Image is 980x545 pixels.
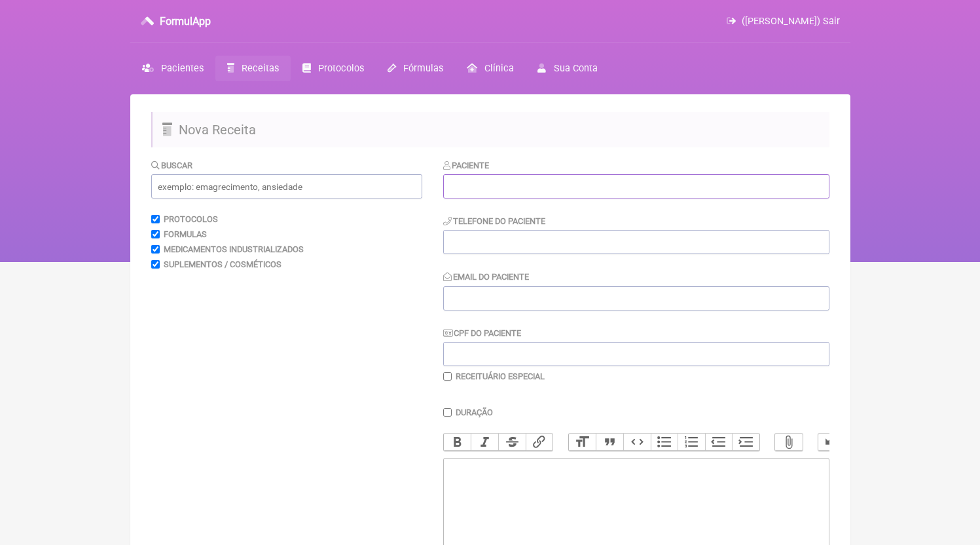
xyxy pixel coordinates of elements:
button: Heading [569,434,596,451]
label: Receituário Especial [456,371,545,381]
button: Decrease Level [705,434,733,451]
label: Buscar [151,160,193,170]
button: Italic [471,434,498,451]
label: Paciente [443,160,490,170]
span: Fórmulas [403,63,443,74]
span: Clínica [484,63,514,74]
button: Bullets [651,434,678,451]
span: ([PERSON_NAME]) Sair [742,16,840,27]
button: Bold [444,434,471,451]
h2: Nova Receita [151,112,829,147]
button: Code [623,434,651,451]
input: exemplo: emagrecimento, ansiedade [151,174,422,198]
span: Pacientes [161,63,204,74]
a: ([PERSON_NAME]) Sair [727,16,839,27]
span: Sua Conta [554,63,598,74]
a: Sua Conta [526,56,609,81]
a: Pacientes [130,56,215,81]
label: Duração [456,407,493,417]
button: Attach Files [775,434,803,451]
button: Increase Level [732,434,759,451]
button: Undo [818,434,846,451]
span: Protocolos [318,63,364,74]
a: Receitas [215,56,291,81]
label: Formulas [164,229,207,239]
a: Protocolos [291,56,376,81]
label: Medicamentos Industrializados [164,244,304,254]
h3: FormulApp [160,15,211,28]
label: CPF do Paciente [443,328,522,338]
button: Numbers [678,434,705,451]
label: Telefone do Paciente [443,216,546,226]
label: Email do Paciente [443,272,530,282]
button: Strikethrough [498,434,526,451]
a: Clínica [455,56,526,81]
label: Protocolos [164,214,218,224]
a: Fórmulas [376,56,455,81]
label: Suplementos / Cosméticos [164,259,281,269]
button: Quote [596,434,623,451]
button: Link [526,434,553,451]
span: Receitas [242,63,279,74]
